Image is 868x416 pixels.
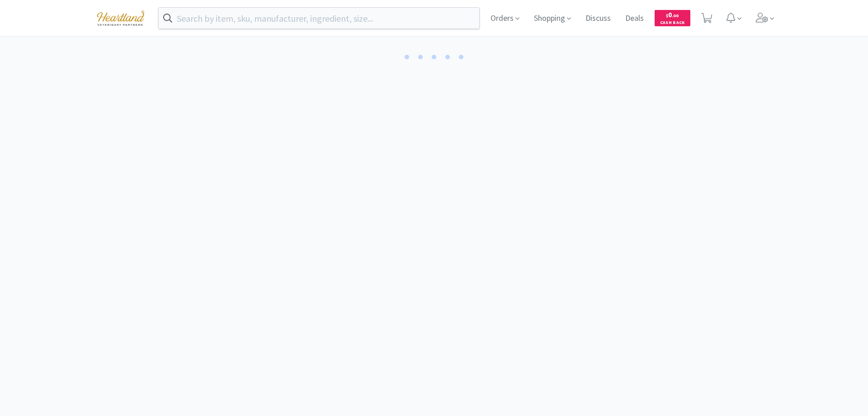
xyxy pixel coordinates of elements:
[90,5,151,30] img: cad7bdf275c640399d9c6e0c56f98fd2_10.png
[672,13,679,19] span: . 00
[582,14,614,23] a: Discuss
[666,13,668,19] span: $
[660,20,685,26] span: Cash Back
[622,14,647,23] a: Deals
[655,6,690,30] a: $0.00Cash Back
[666,10,679,19] span: 0
[159,8,479,29] input: Search by item, sku, manufacturer, ingredient, size...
